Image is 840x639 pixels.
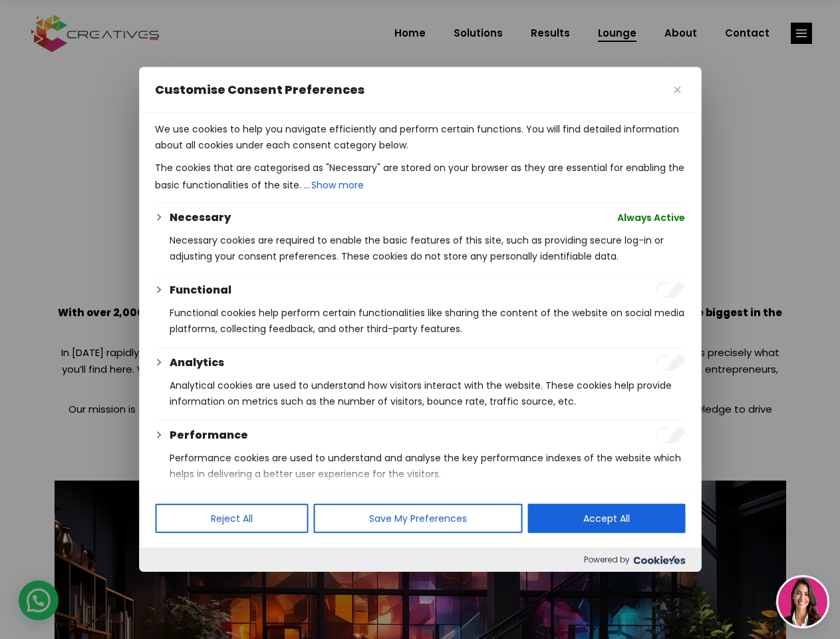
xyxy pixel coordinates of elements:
span: Customise Consent Preferences [155,82,364,98]
button: Accept All [527,504,685,533]
p: Analytical cookies are used to understand how visitors interact with the website. These cookies h... [170,377,685,409]
p: Necessary cookies are required to enable the basic features of this site, such as providing secur... [170,232,685,264]
p: Functional cookies help perform certain functionalities like sharing the content of the website o... [170,305,685,337]
img: Cookieyes logo [633,556,685,564]
input: Enable Functional [656,282,685,298]
p: Performance cookies are used to understand and analyse the key performance indexes of the website... [170,450,685,482]
input: Enable Analytics [656,355,685,371]
img: Close [674,87,680,93]
button: Close [669,82,685,98]
div: Customise Consent Preferences [139,67,701,572]
button: Analytics [170,355,224,371]
button: Show more [310,176,365,194]
img: agent [778,577,827,626]
input: Enable Performance [656,427,685,443]
span: Always Active [617,210,685,226]
button: Functional [170,282,231,298]
button: Performance [170,427,248,443]
button: Save My Preferences [313,504,522,533]
button: Reject All [155,504,308,533]
p: We use cookies to help you navigate efficiently and perform certain functions. You will find deta... [155,121,685,153]
p: The cookies that are categorised as "Necessary" are stored on your browser as they are essential ... [155,160,685,194]
button: Necessary [170,210,231,226]
div: Powered by [139,548,701,572]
